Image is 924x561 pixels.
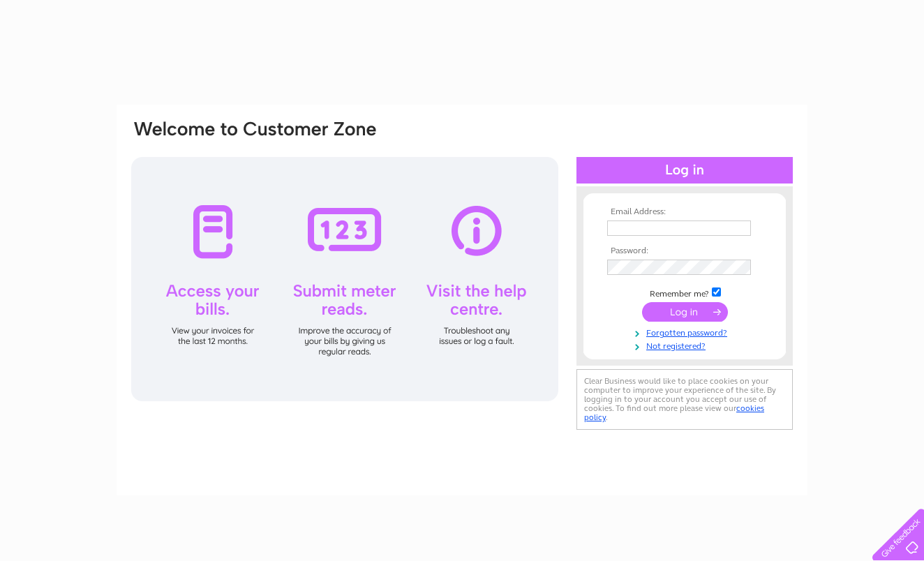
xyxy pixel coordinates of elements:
input: Submit [642,302,728,322]
td: Remember me? [604,285,766,299]
a: Forgotten password? [607,325,766,338]
a: Not registered? [607,338,766,352]
th: Password: [604,246,766,256]
th: Email Address: [604,207,766,217]
a: cookies policy [584,403,764,422]
div: Clear Business would like to place cookies on your computer to improve your experience of the sit... [576,369,793,430]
